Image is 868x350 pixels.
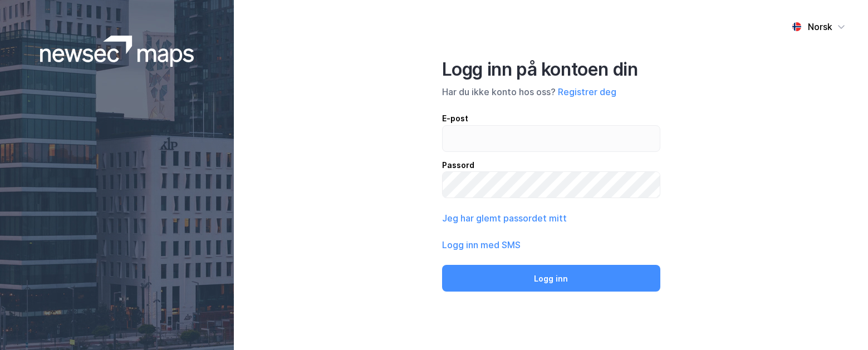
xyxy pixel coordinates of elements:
div: Passord [442,159,660,172]
div: Norsk [808,20,832,33]
div: Logg inn på kontoen din [442,58,660,81]
div: Har du ikke konto hos oss? [442,85,660,98]
button: Logg inn [442,265,660,292]
img: logoWhite.bf58a803f64e89776f2b079ca2356427.svg [40,36,194,67]
div: E-post [442,112,660,125]
button: Registrer deg [558,85,616,98]
button: Jeg har glemt passordet mitt [442,211,567,225]
button: Logg inn med SMS [442,238,521,252]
